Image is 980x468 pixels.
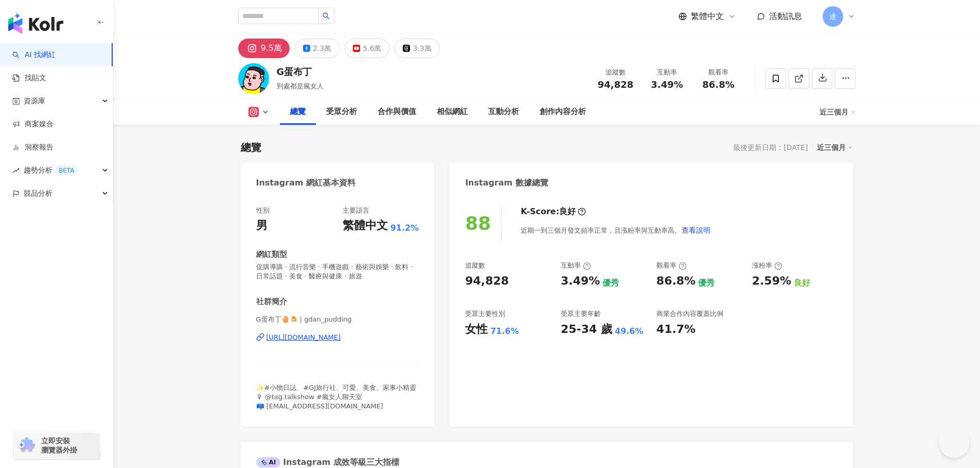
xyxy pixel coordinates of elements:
[241,140,261,155] div: 總覽
[16,437,37,454] img: chrome extension
[343,206,369,215] div: 主要語言
[752,261,782,270] div: 漲粉率
[561,322,612,338] div: 25-34 歲
[256,384,417,410] span: ✨#小物日誌、#GJ旅行社、可愛、美食、家事小精靈 🎙 @tag.talkshow #瘋女人聊天室 📪 [EMAIL_ADDRESS][DOMAIN_NAME]
[256,296,287,307] div: 社群簡介
[465,309,505,319] div: 受眾主要性別
[682,226,710,234] span: 查看說明
[390,222,419,234] span: 91.2%
[12,142,54,153] a: 洞察報告
[819,104,856,120] div: 近三個月
[326,106,357,118] div: 受眾分析
[698,277,715,289] div: 優秀
[559,206,576,217] div: 良好
[323,12,330,20] span: search
[437,106,468,118] div: 相似網紅
[465,322,488,338] div: 女性
[8,13,63,34] img: logo
[465,261,485,270] div: 追蹤數
[295,39,340,58] button: 2.3萬
[651,80,683,90] span: 3.49%
[615,326,644,337] div: 49.6%
[656,273,696,289] div: 86.8%
[939,427,970,458] iframe: Help Scout Beacon - Open
[256,333,419,342] a: [URL][DOMAIN_NAME]
[256,218,268,234] div: 男
[12,50,56,60] a: searchAI 找網紅
[702,80,734,90] span: 86.8%
[12,167,20,174] span: rise
[602,277,619,289] div: 優秀
[261,41,282,55] div: 9.5萬
[12,119,54,129] a: 商案媒合
[521,206,586,217] div: K-Score :
[256,206,270,215] div: 性別
[699,67,738,78] div: 觀看率
[313,41,331,55] div: 2.3萬
[794,277,810,289] div: 良好
[256,315,419,324] span: G蛋布丁🥚🍮 | gdan_pudding
[378,106,416,118] div: 合作與價值
[465,177,548,189] div: Instagram 數據總覽
[465,273,509,289] div: 94,828
[656,322,696,338] div: 41.7%
[656,261,687,270] div: 觀看率
[277,82,324,90] span: 到處都是瘋女人
[561,261,591,270] div: 互動率
[238,63,269,94] img: KOL Avatar
[733,143,808,152] div: 最後更新日期：[DATE]
[266,333,341,342] div: [URL][DOMAIN_NAME]
[256,457,281,467] div: AI
[465,213,491,234] div: 88
[656,309,723,319] div: 商業合作內容覆蓋比例
[24,89,45,113] span: 資源庫
[24,159,78,182] span: 趨勢分析
[55,165,78,176] div: BETA
[598,79,633,90] span: 94,828
[256,177,356,189] div: Instagram 網紅基本資料
[12,73,46,83] a: 找貼文
[277,65,324,78] div: G蛋布丁
[521,220,711,240] div: 近期一到三個月發文頻率正常，且漲粉率與互動率高。
[596,67,635,78] div: 追蹤數
[345,39,389,58] button: 5.6萬
[238,39,290,58] button: 9.5萬
[561,273,600,289] div: 3.49%
[24,182,52,205] span: 競品分析
[561,309,601,319] div: 受眾主要年齡
[540,106,586,118] div: 創作內容分析
[256,457,399,468] div: Instagram 成效等級三大指標
[363,41,381,55] div: 5.6萬
[488,106,519,118] div: 互動分析
[829,11,836,22] span: 達
[343,218,388,234] div: 繁體中文
[41,436,77,455] span: 立即安裝 瀏覽器外掛
[13,432,100,459] a: chrome extension立即安裝 瀏覽器外掛
[817,141,853,154] div: 近三個月
[490,326,519,337] div: 71.6%
[769,11,802,21] span: 活動訊息
[648,67,687,78] div: 互動率
[395,39,439,58] button: 3.3萬
[681,220,711,240] button: 查看說明
[413,41,431,55] div: 3.3萬
[256,263,419,281] span: 促購導購 · 流行音樂 · 手機遊戲 · 藝術與娛樂 · 飲料 · 日常話題 · 美食 · 醫療與健康 · 旅遊
[752,273,791,289] div: 2.59%
[691,11,724,22] span: 繁體中文
[290,106,306,118] div: 總覽
[256,249,287,260] div: 網紅類型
